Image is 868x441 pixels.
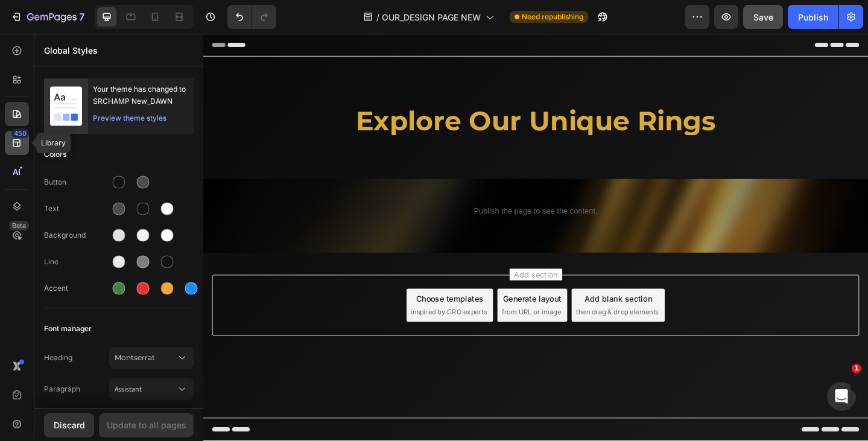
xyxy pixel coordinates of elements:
div: Button [44,177,109,188]
button: Discard [44,413,94,437]
button: Update to all pages [99,413,194,437]
div: Text [44,203,109,214]
div: Update to all pages [107,419,186,431]
div: Discard [54,419,85,431]
div: Background [44,230,109,241]
button: Publish [788,5,838,29]
div: Line [44,256,109,267]
span: Heading [44,352,109,363]
button: Montserrat [109,347,194,369]
span: Font manager [44,322,92,336]
span: / [376,11,379,24]
span: from URL or image [325,297,390,308]
span: Add section [334,256,391,268]
span: 1 [852,364,861,373]
div: Accent [44,283,109,294]
p: 7 [79,10,84,24]
span: Colors [44,147,66,162]
span: Assistant [115,384,176,395]
p: Global Styles [44,44,194,57]
div: Generate layout [327,282,390,295]
div: Beta [9,221,29,230]
div: 450 [11,128,29,138]
span: Paragraph [44,384,109,395]
button: Assistant [109,378,194,400]
p: Publish the page to see the content. [294,187,429,200]
div: Add blank section [415,282,489,295]
span: then drag & drop elements [406,297,496,308]
div: Choose templates [232,282,305,295]
button: Save [743,5,783,29]
span: Save [753,12,773,22]
button: 7 [5,5,90,29]
div: Publish [798,11,828,24]
div: Undo/Redo [227,5,276,29]
span: Montserrat [115,352,176,363]
div: Your theme has changed to SRCHAMP New_DAWN [93,83,189,107]
iframe: Intercom live chat [827,382,856,411]
span: Need republishing [522,11,583,22]
iframe: Design area [203,34,868,441]
span: inspired by CRO experts [226,297,309,308]
span: OUR_DESIGN PAGE NEW [382,11,481,24]
div: Preview theme styles [93,112,166,124]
